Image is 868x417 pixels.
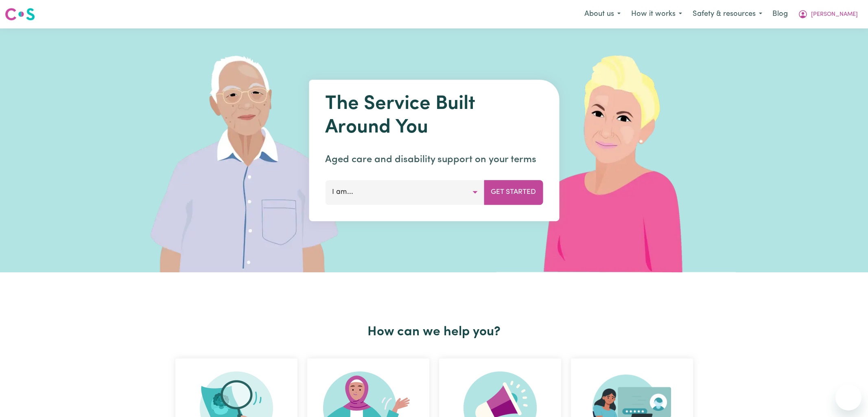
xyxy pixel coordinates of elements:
a: Blog [767,5,793,23]
button: About us [579,6,626,23]
button: My Account [793,6,863,23]
a: Careseekers logo [5,5,35,24]
p: Aged care and disability support on your terms [325,152,543,167]
h2: How can we help you? [171,324,698,340]
img: Careseekers logo [5,7,35,22]
button: Safety & resources [687,6,767,23]
span: [PERSON_NAME] [811,10,858,19]
button: How it works [626,6,687,23]
button: I am... [325,180,484,204]
h1: The Service Built Around You [325,93,543,139]
button: Get Started [484,180,543,204]
iframe: Button to launch messaging window [835,384,861,410]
